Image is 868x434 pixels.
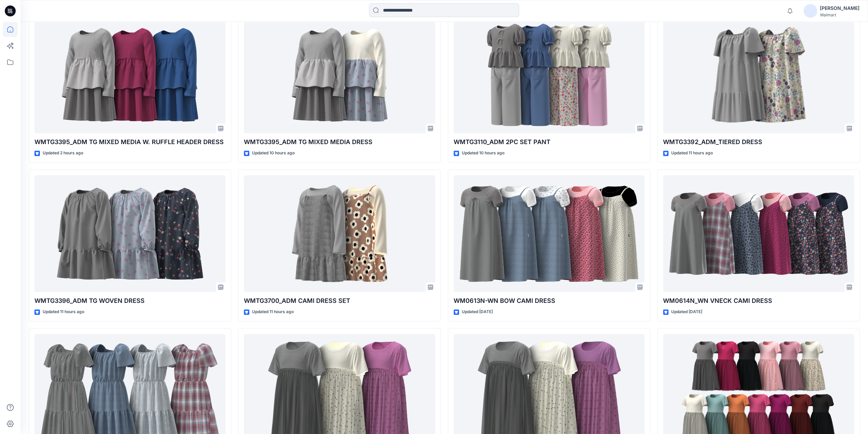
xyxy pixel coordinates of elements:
[671,308,702,316] p: Updated [DATE]
[820,12,859,17] div: Walmart
[43,150,83,157] p: Updated 2 hours ago
[244,175,435,292] a: WMTG3700_ADM CAMI DRESS SET
[804,4,817,18] img: avatar
[454,137,645,147] p: WMTG3110_ADM 2PC SET PANT
[34,175,225,292] a: WMTG3396_ADM TG WOVEN DRESS
[252,308,294,316] p: Updated 11 hours ago
[34,16,225,134] a: WMTG3395_ADM TG MIXED MEDIA W. RUFFLE HEADER DRESS
[244,16,435,134] a: WMTG3395_ADM TG MIXED MEDIA DRESS
[663,296,854,306] p: WM0614N_WN VNECK CAMI DRESS
[454,16,645,134] a: WMTG3110_ADM 2PC SET PANT
[34,296,225,306] p: WMTG3396_ADM TG WOVEN DRESS
[820,4,859,12] div: [PERSON_NAME]
[43,308,84,316] p: Updated 11 hours ago
[244,137,435,147] p: WMTG3395_ADM TG MIXED MEDIA DRESS
[454,296,645,306] p: WM0613N-WN BOW CAMI DRESS
[252,150,295,157] p: Updated 10 hours ago
[663,175,854,292] a: WM0614N_WN VNECK CAMI DRESS
[244,296,435,306] p: WMTG3700_ADM CAMI DRESS SET
[663,16,854,134] a: WMTG3392_ADM_TIERED DRESS
[663,137,854,147] p: WMTG3392_ADM_TIERED DRESS
[462,308,493,316] p: Updated [DATE]
[34,137,225,147] p: WMTG3395_ADM TG MIXED MEDIA W. RUFFLE HEADER DRESS
[462,150,504,157] p: Updated 10 hours ago
[454,175,645,292] a: WM0613N-WN BOW CAMI DRESS
[671,150,713,157] p: Updated 11 hours ago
